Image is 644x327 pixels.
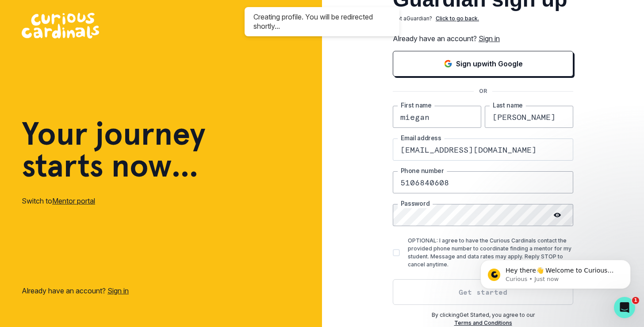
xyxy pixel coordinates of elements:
[393,15,432,23] p: Not a Guardian ?
[22,13,99,38] img: Curious Cardinals Logo
[479,34,500,43] a: Sign in
[22,196,52,205] span: Switch to
[467,241,644,303] iframe: Intercom notifications message
[253,12,391,31] div: Creating profile. You will be redirected shortly...
[22,285,129,296] p: Already have an account?
[454,319,512,326] a: Terms and Conditions
[22,118,206,181] h1: Your journey starts now...
[393,33,573,44] p: Already have an account?
[436,15,479,23] p: Click to go back.
[456,58,523,69] p: Sign up with Google
[52,196,95,205] a: Mentor portal
[632,297,639,304] span: 1
[393,279,573,305] button: Get started
[107,286,129,295] a: Sign in
[614,297,635,318] iframe: Intercom live chat
[408,237,573,269] p: OPTIONAL: I agree to have the Curious Cardinals contact the provided phone number to coordinate f...
[474,87,492,95] p: OR
[393,51,573,77] button: Sign in with Google (GSuite)
[393,311,573,319] p: By clicking Get Started , you agree to our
